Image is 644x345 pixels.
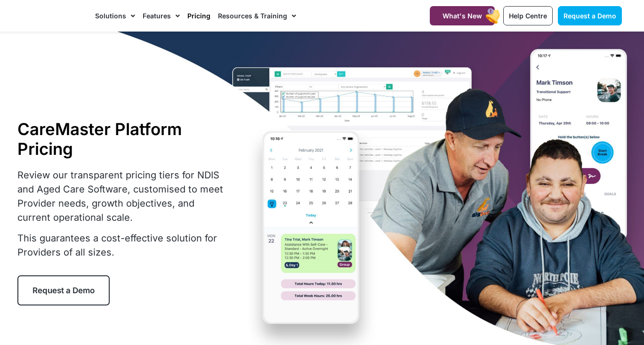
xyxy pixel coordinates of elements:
span: What's New [443,12,482,20]
a: Request a Demo [558,6,622,25]
img: CareMaster Logo [22,9,86,23]
h1: CareMaster Platform Pricing [17,119,229,159]
p: This guarantees a cost-effective solution for Providers of all sizes. [17,231,229,259]
span: Request a Demo [32,286,95,295]
p: Review our transparent pricing tiers for NDIS and Aged Care Software, customised to meet Provider... [17,168,229,225]
span: Help Centre [509,12,547,20]
a: Request a Demo [17,275,110,305]
a: Help Centre [503,6,553,25]
a: What's New [430,6,495,25]
span: Request a Demo [563,12,616,20]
